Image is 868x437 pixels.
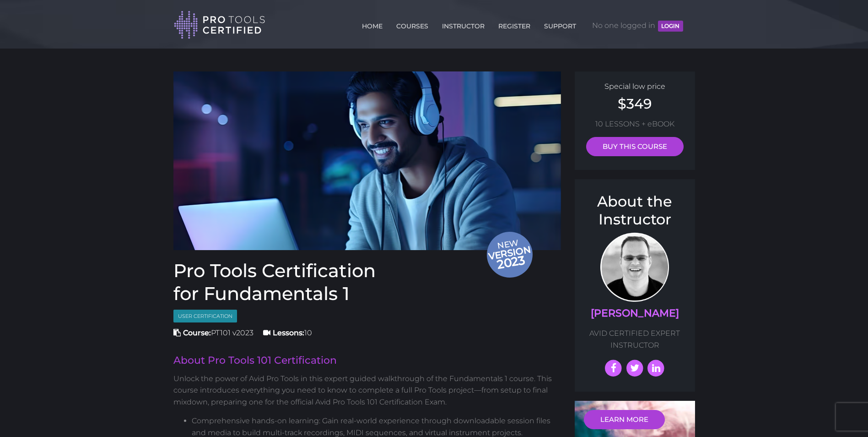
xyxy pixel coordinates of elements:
[584,97,686,111] h2: $349
[592,12,683,39] span: No one logged in
[486,237,535,273] span: New
[600,233,669,302] img: AVID Expert Instructor, Professor Scott Beckett profile photo
[360,17,385,32] a: HOME
[173,373,561,408] p: Unlock the power of Avid Pro Tools in this expert guided walkthrough of the Fundamentals 1 course...
[173,328,253,337] span: PT101 v2023
[584,118,686,130] p: 10 LESSONS + eBOOK
[487,251,534,273] span: 2023
[591,307,679,319] a: [PERSON_NAME]
[173,355,561,366] h2: About Pro Tools 101 Certification
[604,82,665,91] span: Special low price
[173,259,561,305] h1: Pro Tools Certification for Fundamentals 1
[658,21,683,32] button: LOGIN
[486,246,532,259] span: version
[584,410,665,429] a: LEARN MORE
[542,17,578,32] a: SUPPORT
[263,328,312,337] span: 10
[586,137,684,156] a: BUY THIS COURSE
[173,310,237,323] span: User Certification
[584,328,686,351] p: AVID CERTIFIED EXPERT INSTRUCTOR
[496,17,533,32] a: REGISTER
[183,328,211,337] strong: Course:
[440,17,487,32] a: INSTRUCTOR
[394,17,431,32] a: COURSES
[273,328,304,337] strong: Lessons:
[584,193,686,228] h3: About the Instructor
[173,71,561,250] a: Newversion 2023
[174,10,265,40] img: Pro Tools Certified Logo
[173,71,561,250] img: Pro tools certified Fundamentals 1 Course cover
